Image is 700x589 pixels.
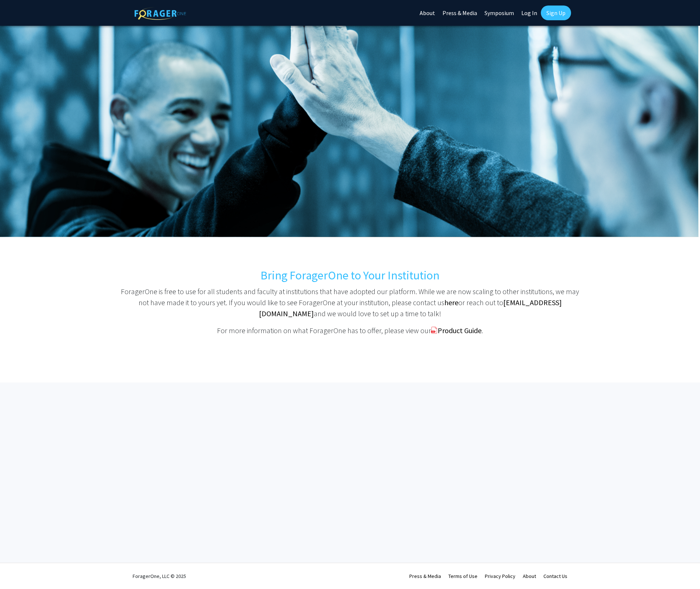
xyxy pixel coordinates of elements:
img: ForagerOne Logo [134,7,186,20]
a: Contact Us [543,573,567,579]
a: Terms of Use [448,573,477,579]
a: Press & Media [409,573,441,579]
a: About [523,573,536,579]
a: Privacy Policy [485,573,515,579]
div: ForagerOne, LLC © 2025 [133,563,186,589]
a: Product Guide [438,326,482,335]
a: here [444,298,458,307]
p: For more information on what ForagerOne has to offer, please view our . [120,325,580,336]
a: Sign Up [541,6,571,20]
p: ForagerOne is free to use for all students and faculty at institutions that have adopted our plat... [120,286,580,319]
img: pdf_icon.png [431,327,437,334]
